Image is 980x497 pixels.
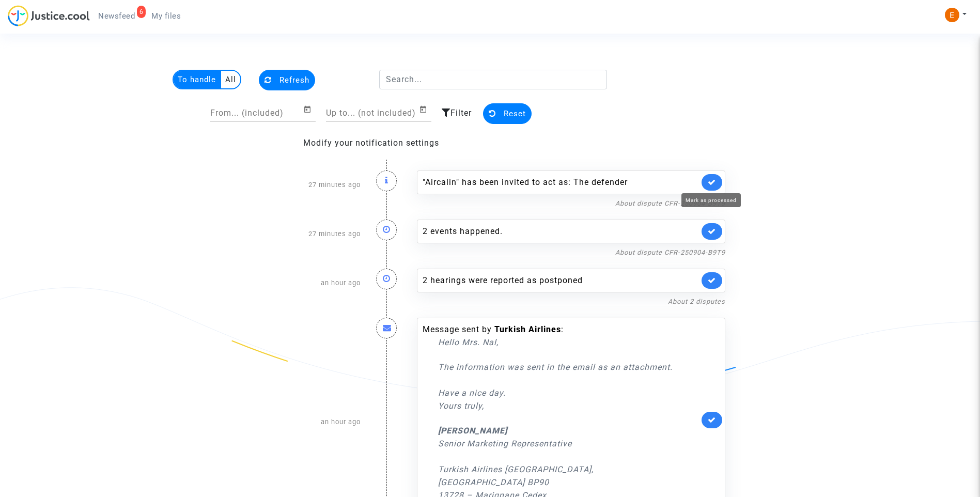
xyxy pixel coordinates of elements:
button: Open calendar [419,103,431,116]
div: 2 events happened. [423,225,699,238]
a: Modify your notification settings [303,138,439,148]
img: jc-logo.svg [8,5,90,26]
multi-toggle-item: All [221,71,240,88]
button: Refresh [259,70,315,90]
span: Senior Marketing Representative [438,439,572,448]
div: an hour ago [247,258,368,307]
span: Refresh [279,75,309,85]
a: 6Newsfeed [90,8,143,24]
b: [PERSON_NAME] [438,426,507,436]
b: Turkish Airlines [494,324,561,334]
a: About dispute CFR-250904-B9T9 [615,248,725,256]
img: ACg8ocIeiFvHKe4dA5oeRFd_CiCnuxWUEc1A2wYhRJE3TTWt=s96-c [945,8,959,22]
div: 27 minutes ago [247,209,368,258]
div: 27 minutes ago [247,160,368,209]
span: Reset [504,109,526,118]
p: The information was sent in the email as an attachment. Have a nice day. Yours truly, [438,361,699,412]
span: Newsfeed [98,11,135,21]
a: My files [143,8,189,24]
a: About 2 disputes [668,298,725,305]
p: Hello Mrs. Nal, [438,336,699,349]
input: Search... [379,70,607,89]
a: About dispute CFR-250904-B9T9 [615,199,725,207]
div: "Aircalin" has been invited to act as: The defender [423,176,699,189]
button: Reset [483,103,532,124]
multi-toggle-item: To handle [174,71,221,88]
span: My files [151,11,181,21]
span: Filter [450,108,472,118]
div: 2 hearings were reported as postponed [423,274,699,287]
div: 6 [137,6,146,18]
button: Open calendar [303,103,316,116]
